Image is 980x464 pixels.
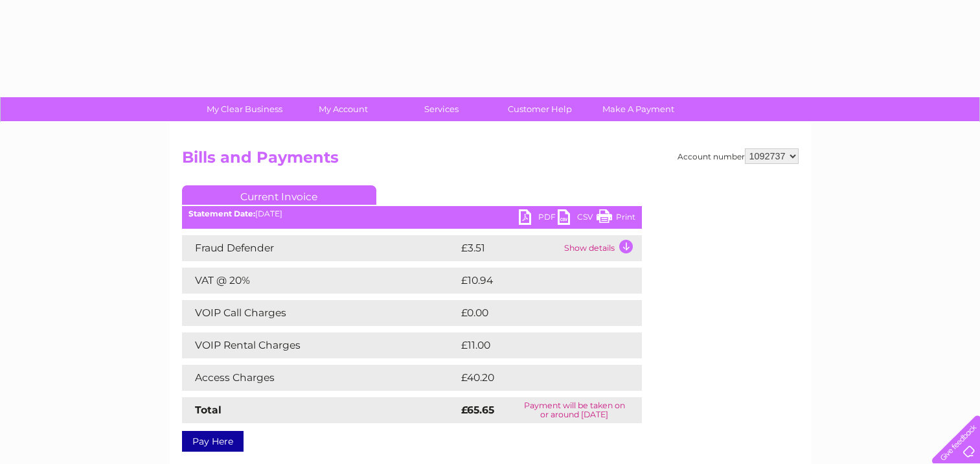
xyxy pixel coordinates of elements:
a: Current Invoice [182,185,376,205]
a: Services [388,97,495,121]
h2: Bills and Payments [182,148,799,173]
td: Payment will be taken on or around [DATE] [507,397,642,423]
strong: £65.65 [461,404,494,416]
td: £10.94 [458,268,615,294]
td: Access Charges [182,365,458,391]
td: £11.00 [458,332,613,358]
a: PDF [519,209,558,228]
a: Make A Payment [585,97,692,121]
td: £0.00 [458,300,612,326]
a: My Clear Business [191,97,298,121]
td: £40.20 [458,365,616,391]
div: Account number [678,148,799,164]
a: My Account [290,97,396,121]
td: £3.51 [458,235,561,261]
td: VOIP Rental Charges [182,332,458,358]
div: [DATE] [182,209,642,218]
td: Fraud Defender [182,235,458,261]
a: Pay Here [182,431,244,452]
td: VOIP Call Charges [182,300,458,326]
strong: Total [195,404,222,416]
td: VAT @ 20% [182,268,458,294]
a: CSV [558,209,597,228]
a: Print [597,209,635,228]
a: Customer Help [486,97,593,121]
td: Show details [561,235,642,261]
b: Statement Date: [188,209,255,218]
